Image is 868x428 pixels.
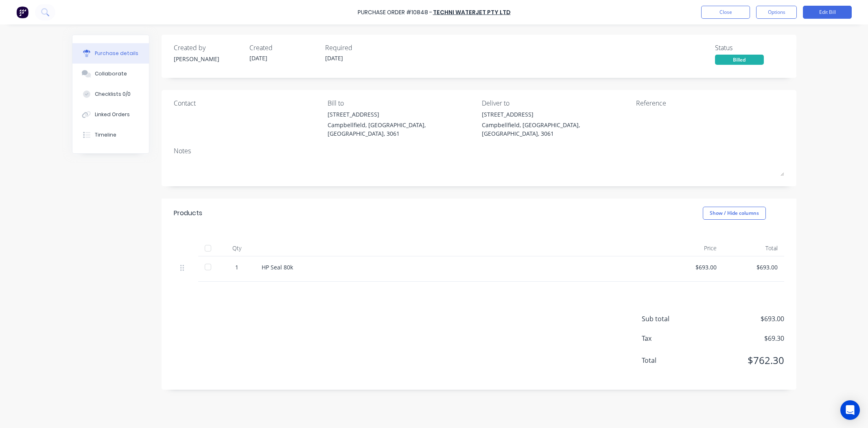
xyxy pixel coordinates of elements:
[219,240,255,256] div: Qty
[328,98,476,108] div: Bill to
[95,90,131,98] div: Checklists 0/0
[95,70,127,77] div: Collaborate
[703,333,784,343] span: $69.30
[723,240,784,256] div: Total
[249,43,319,53] div: Created
[642,314,703,324] span: Sub total
[482,110,630,119] div: [STREET_ADDRESS]
[803,6,852,19] button: Edit Bill
[703,314,784,324] span: $693.00
[262,263,656,271] div: HP Seal 80k
[636,98,784,108] div: Reference
[328,121,476,138] div: Campbellfield, [GEOGRAPHIC_DATA], [GEOGRAPHIC_DATA], 3061
[72,84,149,104] button: Checklists 0/0
[95,111,130,118] div: Linked Orders
[174,208,202,218] div: Products
[482,121,630,138] div: Campbellfield, [GEOGRAPHIC_DATA], [GEOGRAPHIC_DATA], 3061
[72,43,149,64] button: Purchase details
[482,98,630,108] div: Deliver to
[703,207,766,220] button: Show / Hide columns
[174,98,322,108] div: Contact
[642,333,703,343] span: Tax
[225,263,249,271] div: 1
[16,6,28,18] img: Factory
[730,263,778,271] div: $693.00
[72,104,149,125] button: Linked Orders
[701,6,750,19] button: Close
[715,43,784,53] div: Status
[433,8,511,16] a: Techni Waterjet Pty Ltd
[642,355,703,365] span: Total
[72,125,149,145] button: Timeline
[328,110,476,119] div: [STREET_ADDRESS]
[715,55,764,65] div: Billed
[72,64,149,84] button: Collaborate
[669,263,717,271] div: $693.00
[662,240,723,256] div: Price
[174,43,243,53] div: Created by
[756,6,797,19] button: Options
[840,400,860,420] div: Open Intercom Messenger
[95,50,138,57] div: Purchase details
[325,43,394,53] div: Required
[174,146,784,156] div: Notes
[358,8,432,17] div: Purchase Order #10848 -
[703,353,784,368] span: $762.30
[95,131,116,139] div: Timeline
[174,55,243,63] div: [PERSON_NAME]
